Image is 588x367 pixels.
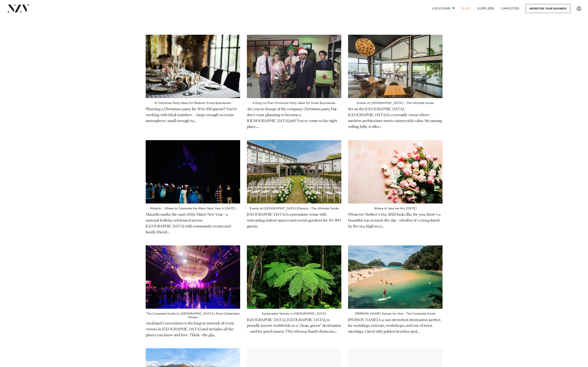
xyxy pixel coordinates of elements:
[348,245,443,340] a: Nelson Venues for Hire - The Complete Guide [PERSON_NAME] Venues for Hire - The Complete Guide [P...
[348,35,443,135] a: Events at Wainui Golf Club - The Ultimate Guide Events at [GEOGRAPHIC_DATA] - The Ultimate Guide ...
[7,5,30,12] img: nzv-logo.png
[247,210,341,230] p: [GEOGRAPHIC_DATA] is a premium venue with welcoming indoor spaces and scenic gardens for 40-300 g...
[247,312,341,315] h4: Sustainable Venues in [GEOGRAPHIC_DATA]
[348,245,443,309] img: Nelson Venues for Hire - The Complete Guide
[348,210,443,230] p: Whatever Mother’s Day 2025 looks like for you, there’s a beautiful way to mark the day—whether it...
[348,140,443,203] img: Where to take her this Mother's Day
[348,140,443,235] a: Where to take her this Mother's Day Where to take her this [DATE] Whatever Mother’s Day 2025 look...
[348,312,443,315] h4: [PERSON_NAME] Venues for Hire - The Complete Guide
[526,4,570,13] a: Advertise your business
[247,245,341,309] img: Sustainable Venues in New Zealand
[247,245,341,340] a: Sustainable Venues in New Zealand Sustainable Venues in [GEOGRAPHIC_DATA] [GEOGRAPHIC_DATA], [GEO...
[146,140,240,203] img: Matariki - Where to Celebrate the Māori New Year in 2025
[247,105,341,130] p: Are you in charge of the company Christmas party but don't want planning to become a [DEMOGRAPHIC...
[474,4,498,13] a: SUPPLIERS
[146,35,240,129] a: 6 Christmas Party Ideas for Medium-Sized Businesses 6 Christmas Party Ideas for Medium-Sized Busi...
[146,140,240,241] a: Matariki - Where to Celebrate the Māori New Year in 2025 Matariki - Where to Celebrate the Māori ...
[498,4,523,13] a: Capacities
[247,35,341,135] a: 6 Easy-to-Plan Christmas Party Ideas for Small Businesses 6 Easy-to-Plan Christmas Party Ideas fo...
[146,245,240,343] a: The Complete Guide to Auckland's Most Celebrated Venues The Complete Guide to [GEOGRAPHIC_DATA]'s...
[146,101,240,105] h4: 6 Christmas Party Ideas for Medium-Sized Businesses
[247,140,341,203] img: Events at Novotel Auckland Ellerslie - The Ultimate Guide
[348,207,443,210] h4: Where to take her this [DATE]
[247,101,341,105] h4: 6 Easy-to-Plan Christmas Party Ideas for Small Businesses
[458,4,474,13] a: BLOG
[146,319,240,338] p: Auckland Conventions is the largest network of event venues in [GEOGRAPHIC_DATA] and includes all...
[348,105,443,130] p: Set on the [GEOGRAPHIC_DATA], [GEOGRAPHIC_DATA] is a versatile venue where modern architecture me...
[429,4,458,13] a: Locations
[247,207,341,210] h4: Events at [GEOGRAPHIC_DATA] Ellerslie - The Ultimate Guide
[146,105,240,124] p: Planning a Christmas party for 50 to 100 guests? You’re working with ideal numbers — large enough...
[348,316,443,335] p: [PERSON_NAME] is a sun-drenched destination perfect for weddings, retreats, workshops, and out-of...
[348,35,443,98] img: Events at Wainui Golf Club - The Ultimate Guide
[146,210,240,235] p: Matariki marks the start of the Māori New Year—a national holiday celebrated across [GEOGRAPHIC_D...
[146,245,240,309] img: The Complete Guide to Auckland's Most Celebrated Venues
[247,140,341,235] a: Events at Novotel Auckland Ellerslie - The Ultimate Guide Events at [GEOGRAPHIC_DATA] Ellerslie -...
[348,101,443,105] h4: Events at [GEOGRAPHIC_DATA] - The Ultimate Guide
[146,207,240,210] h4: Matariki - Where to Celebrate the Māori New Year in [DATE]
[146,312,240,319] h4: The Complete Guide to [GEOGRAPHIC_DATA]'s Most Celebrated Venues
[146,35,240,98] img: 6 Christmas Party Ideas for Medium-Sized Businesses
[247,316,341,335] p: [GEOGRAPHIC_DATA], [GEOGRAPHIC_DATA], is proudly known worldwide as a "clean, green" destination ...
[247,35,341,98] img: 6 Easy-to-Plan Christmas Party Ideas for Small Businesses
